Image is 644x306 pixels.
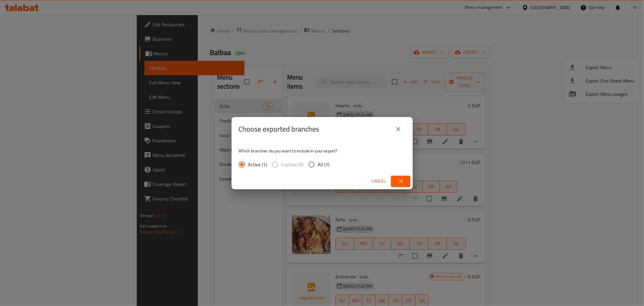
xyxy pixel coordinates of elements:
p: Which branches do you want to include in your export? [239,148,405,154]
span: Ok [396,177,405,185]
h2: Choose exported branches [239,124,319,134]
button: Ok [391,176,410,187]
span: Active (1) [248,161,267,168]
span: Cancel [372,177,386,185]
button: close [391,122,405,136]
span: All (1) [318,161,330,168]
span: Inactive (0) [281,161,304,168]
button: Cancel [369,176,389,187]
